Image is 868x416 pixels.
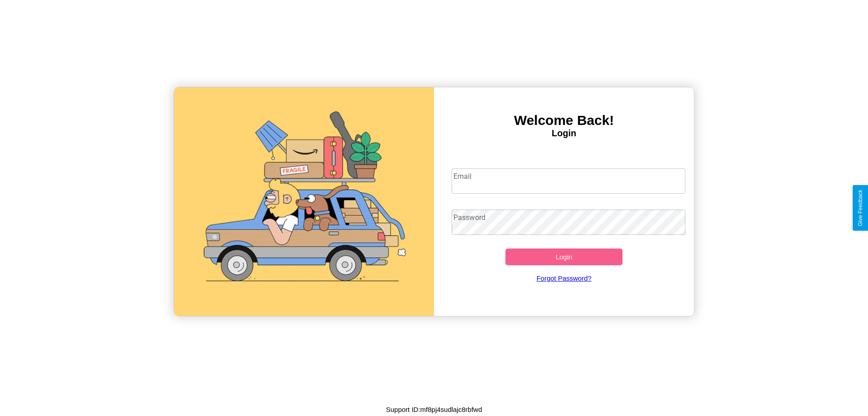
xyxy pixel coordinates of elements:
[174,87,434,316] img: gif
[434,113,694,128] h3: Welcome Back!
[386,403,482,416] p: Support ID: mf8pj4sudlajc8rbfwd
[447,265,681,291] a: Forgot Password?
[857,190,863,226] div: Give Feedback
[434,128,694,139] h4: Login
[505,249,623,265] button: Login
